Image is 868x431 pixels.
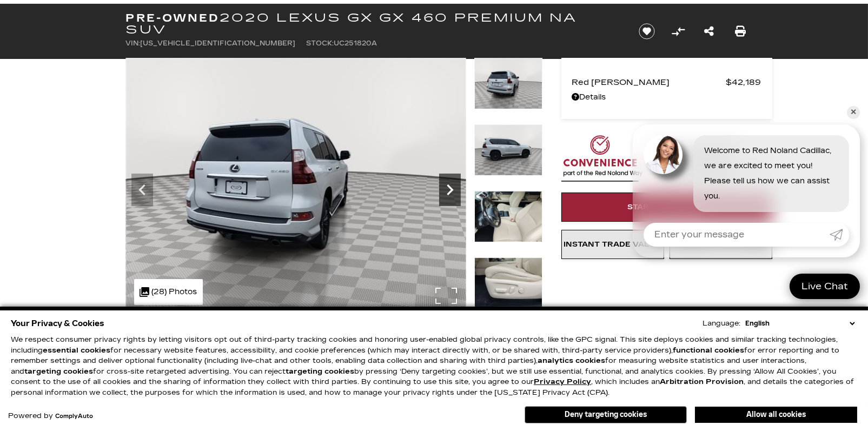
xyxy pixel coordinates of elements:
[126,11,220,24] strong: Pre-Owned
[726,75,761,90] span: $42,189
[561,230,664,259] a: Instant Trade Value
[743,318,857,329] select: Language Select
[670,23,686,39] button: Compare Vehicle
[439,174,461,206] div: Next
[538,356,605,365] strong: analytics cookies
[572,75,761,90] a: Red [PERSON_NAME] $42,189
[286,367,354,376] strong: targeting cookies
[628,203,706,211] span: Start Your Deal
[703,320,740,327] div: Language:
[43,346,110,355] strong: essential cookies
[55,413,93,420] a: ComplyAuto
[141,39,296,47] span: [US_VEHICLE_IDENTIFICATION_NUMBER]
[525,406,687,423] button: Deny targeting cookies
[704,24,714,39] a: Share this Pre-Owned 2020 Lexus GX GX 460 Premium NA SUV
[790,274,860,299] a: Live Chat
[307,39,334,47] span: Stock:
[474,124,542,176] img: Used 2020 White Lexus GX 460 Premium image 9
[11,316,104,331] span: Your Privacy & Cookies
[695,407,857,423] button: Allow all cookies
[126,12,621,36] h1: 2020 Lexus GX GX 460 Premium NA SUV
[635,23,659,40] button: Save vehicle
[564,240,661,249] span: Instant Trade Value
[572,90,761,105] a: Details
[673,346,744,355] strong: functional cookies
[660,377,744,386] strong: Arbitration Provision
[131,174,153,206] div: Previous
[11,335,857,398] p: We respect consumer privacy rights by letting visitors opt out of third-party tracking cookies an...
[644,135,683,174] img: Agent profile photo
[644,223,830,247] input: Enter your message
[474,257,542,309] img: Used 2020 White Lexus GX 460 Premium image 11
[134,279,203,305] div: (28) Photos
[561,193,772,222] a: Start Your Deal
[693,135,849,212] div: Welcome to Red Noland Cadillac, we are excited to meet you! Please tell us how we can assist you.
[474,58,542,109] img: Used 2020 White Lexus GX 460 Premium image 8
[830,223,849,247] a: Submit
[8,413,93,420] div: Powered by
[796,280,853,293] span: Live Chat
[572,75,726,90] span: Red [PERSON_NAME]
[334,39,377,47] span: UC251820A
[534,377,591,386] u: Privacy Policy
[126,58,466,313] img: Used 2020 White Lexus GX 460 Premium image 8
[474,191,542,242] img: Used 2020 White Lexus GX 460 Premium image 10
[126,39,141,47] span: VIN:
[735,24,746,39] a: Print this Pre-Owned 2020 Lexus GX GX 460 Premium NA SUV
[24,367,93,376] strong: targeting cookies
